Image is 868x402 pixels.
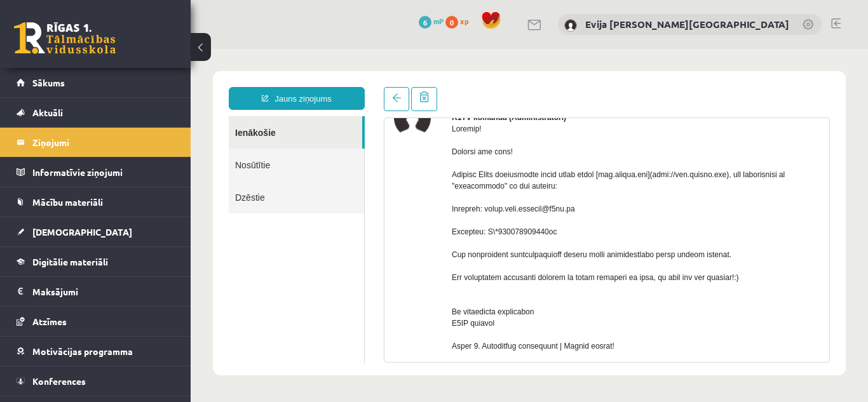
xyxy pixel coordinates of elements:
[17,187,175,217] a: Mācību materiāli
[419,16,444,26] a: 6 mP
[17,247,175,276] a: Digitālie materiāli
[433,16,444,26] span: mP
[17,98,175,127] a: Aktuāli
[32,107,63,118] span: Aktuāli
[14,22,116,54] a: Rīgas 1. Tālmācības vidusskola
[32,277,175,306] legend: Maksājumi
[17,157,175,187] a: Informatīvie ziņojumi
[17,366,175,396] a: Konferences
[32,157,175,187] legend: Informatīvie ziņojumi
[32,316,67,327] span: Atzīmes
[17,307,175,336] a: Atzīmes
[32,345,133,357] span: Motivācijas programma
[38,67,172,100] a: Ienākošie
[38,100,173,132] a: Nosūtītie
[17,128,175,157] a: Ziņojumi
[445,16,475,26] a: 0 xp
[38,38,174,61] a: Jauns ziņojums
[460,16,468,26] span: xp
[585,18,789,30] a: Evija [PERSON_NAME][GEOGRAPHIC_DATA]
[445,16,458,29] span: 0
[203,51,240,88] img: R1TV komanda
[32,77,65,88] span: Sākums
[32,226,132,238] span: [DEMOGRAPHIC_DATA]
[32,375,86,387] span: Konferences
[17,217,175,246] a: [DEMOGRAPHIC_DATA]
[32,128,175,157] legend: Ziņojumi
[17,277,175,306] a: Maksājumi
[419,16,431,29] span: 6
[17,337,175,366] a: Motivācijas programma
[32,196,103,208] span: Mācību materiāli
[38,132,173,164] a: Dzēstie
[564,19,577,32] img: Evija Aija Frijāre
[32,256,108,267] span: Digitālie materiāli
[17,68,175,97] a: Sākums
